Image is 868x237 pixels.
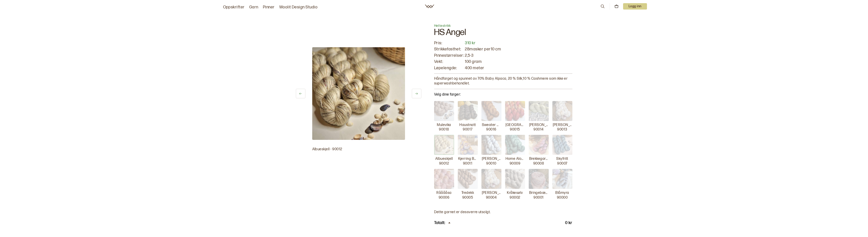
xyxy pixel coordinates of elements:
[529,191,548,195] p: Bringebæreng
[434,92,572,97] p: Velg dine farger:
[437,123,451,128] p: Mulevika
[481,101,501,121] img: Sweater Weather
[505,101,525,121] img: Elm Street
[465,65,572,71] p: 400 meter
[279,4,318,10] a: Woolit Design Studio
[506,123,525,128] p: [GEOGRAPHIC_DATA]
[434,24,451,28] span: Hettestrikk
[507,191,523,195] p: Kråkesølv
[462,195,473,200] p: 90005
[486,195,497,200] p: 90004
[529,157,548,161] p: Brekkegarden
[263,4,275,10] a: Pinner
[481,169,501,189] img: Kari
[529,101,549,121] img: Olivia
[465,40,572,46] p: 310 kr
[552,135,572,155] img: Skyfritt
[434,169,454,189] img: Rååååsa
[434,77,572,86] p: Håndfarget og spunnet av 70% Baby Alpaca, 20 % Silk,10 % Cashmere som ikke er superwashbehandlet.
[482,157,501,161] p: [PERSON_NAME]
[529,135,549,155] img: Brekkegarden
[465,59,572,64] p: 100 gram
[459,123,476,128] p: Haustnatt
[439,161,449,166] p: 90012
[461,191,474,195] p: Tredekk
[557,161,567,166] p: 90007
[552,101,572,121] img: Kari
[505,169,525,189] img: Kråkesølv
[312,147,405,152] p: Albueskjell - 90012
[482,191,501,195] p: [PERSON_NAME]
[458,101,478,121] img: Haustnatt
[510,127,520,132] p: 90015
[529,123,548,128] p: [PERSON_NAME]
[312,47,405,140] img: Bilde av garn
[553,123,572,128] p: [PERSON_NAME]
[434,101,454,121] img: Mulevika
[481,135,501,155] img: Ellen
[458,157,477,161] p: Kjerring Bråte
[465,53,572,58] p: 2,5 - 3
[434,135,454,155] img: Albueskjell
[434,47,464,52] p: Strikkefasthet:
[555,191,569,195] p: Blåmyra
[434,53,464,58] p: Pinnestørrelser:
[623,3,647,10] button: User dropdown
[533,161,544,166] p: 90008
[557,195,568,200] p: 90000
[458,135,478,155] img: Kjerring Bråte
[465,47,572,52] p: 28 masker per 10 cm
[463,127,472,132] p: 90017
[529,169,549,189] img: Bringebæreng
[425,5,434,8] a: Woolit
[623,3,647,10] p: Logg inn
[533,195,543,200] p: 90001
[506,157,525,161] p: Home Alone
[439,195,449,200] p: 90006
[434,28,572,40] h1: HS Angel
[510,161,520,166] p: 90009
[439,127,449,132] p: 90018
[434,220,452,226] div: Totalt:
[565,220,572,226] p: 0 kr
[249,4,258,10] a: Garn
[434,65,464,71] p: Løpelengde:
[434,59,464,64] p: Vekt:
[486,161,496,166] p: 90010
[557,127,567,132] p: 90013
[556,157,568,161] p: Skyfritt
[434,40,464,46] p: Pris:
[510,195,520,200] p: 90002
[435,157,453,161] p: Albueskjell
[463,161,472,166] p: 90011
[434,220,445,226] p: Totalt:
[223,4,245,10] a: Oppskrifter
[434,210,572,215] p: Dette garnet er dessverre utsolgt.
[482,123,501,128] p: Sweater Weather
[458,169,478,189] img: Tredekk
[486,127,496,132] p: 90016
[552,169,572,189] img: Blåmyra
[436,191,451,195] p: Rååååsa
[533,127,543,132] p: 90014
[505,135,525,155] img: Home Alone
